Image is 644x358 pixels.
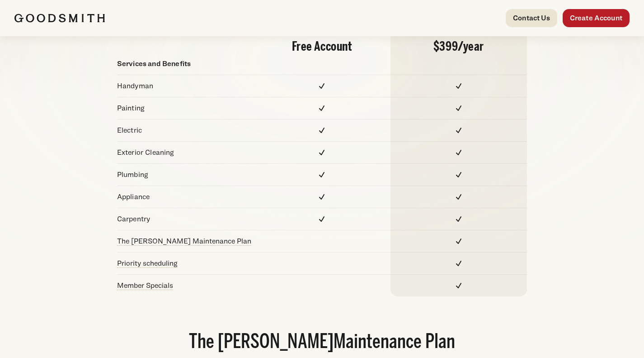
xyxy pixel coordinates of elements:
[117,259,178,267] a: Priority scheduling
[316,169,327,180] img: Check Line
[453,81,464,91] img: Check Line
[401,40,516,53] h3: $399/ year
[316,81,327,91] img: Check Line
[117,214,254,224] p: Carpentry
[453,125,464,136] img: Check Line
[453,103,464,114] img: Check Line
[453,280,464,291] img: Check Line
[117,281,173,290] span: Member Specials
[453,236,464,247] img: Check Line
[316,147,327,158] img: Check Line
[563,9,630,27] a: Create Account
[316,191,327,202] img: Check Line
[316,125,327,136] img: Check Line
[117,103,254,114] p: Painting
[316,103,327,114] img: Check Line
[117,81,254,91] p: Handyman
[453,169,464,180] img: Check Line
[453,147,464,158] img: Check Line
[453,258,464,269] img: Check Line
[506,9,557,27] a: Contact Us
[66,333,578,353] h2: The [PERSON_NAME] Maintenance Plan
[117,237,251,245] a: The [PERSON_NAME] Maintenance Plan
[117,191,254,202] p: Appliance
[316,214,327,224] img: Check Line
[117,58,254,69] p: Services and Benefits
[117,169,254,180] p: Plumbing
[14,14,105,23] img: Goodsmith
[264,40,379,53] h3: Free Account
[117,147,254,158] p: Exterior Cleaning
[453,214,464,224] img: Check Line
[453,191,464,202] img: Check Line
[117,125,254,136] p: Electric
